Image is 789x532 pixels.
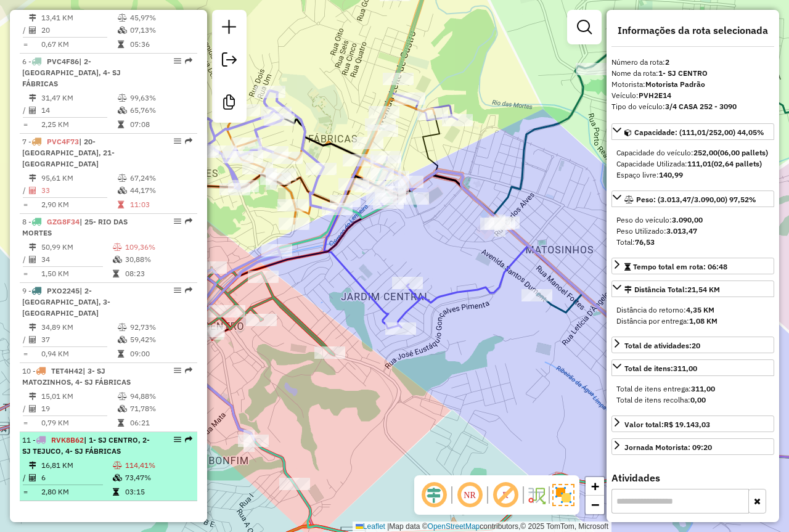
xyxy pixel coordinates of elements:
em: Opções [174,137,181,145]
a: Jornada Motorista: 09:20 [611,438,774,455]
td: = [22,198,28,211]
i: % de utilização do peso [118,174,127,182]
span: Ocultar NR [455,480,484,510]
i: % de utilização da cubagem [118,405,127,412]
td: 95,61 KM [41,172,117,184]
strong: PVH2E14 [639,91,671,100]
i: Tempo total em rota [118,350,124,358]
div: Motorista: [611,79,774,90]
span: | 3- SJ MATOZINHOS, 4- SJ FÁBRICAS [22,366,131,387]
em: Opções [174,367,181,374]
span: Exibir rótulo [491,480,520,510]
td: 2,90 KM [41,198,117,211]
a: Peso: (3.013,47/3.090,00) 97,52% [611,190,774,207]
td: 0,67 KM [41,38,117,51]
i: Total de Atividades [29,107,36,114]
em: Opções [174,218,181,225]
div: Tipo do veículo: [611,101,774,112]
i: Distância Total [29,324,36,331]
i: % de utilização da cubagem [118,187,127,194]
i: Tempo total em rota [118,201,124,208]
a: OpenStreetMap [428,522,480,531]
div: Capacidade: (111,01/252,00) 44,05% [611,142,774,186]
td: 20 [41,24,117,36]
td: 114,41% [125,459,192,472]
i: % de utilização do peso [118,324,127,331]
td: 2,25 KM [41,118,117,131]
td: / [22,403,28,415]
a: Capacidade: (111,01/252,00) 44,05% [611,123,774,140]
td: 99,63% [129,92,192,104]
div: Nome da rota: [611,68,774,79]
td: = [22,486,28,498]
div: Distância Total: [624,284,720,295]
a: Total de atividades:20 [611,337,774,353]
td: 09:00 [129,348,192,360]
em: Rota exportada [185,218,192,225]
i: Total de Atividades [29,27,36,34]
div: Distância por entrega: [616,316,769,327]
span: | 2- [GEOGRAPHIC_DATA], 4- SJ FÁBRICAS [22,57,121,88]
span: RVK8B62 [51,435,84,444]
td: 0,79 KM [41,417,117,429]
a: Leaflet [356,522,385,531]
i: Total de Atividades [29,187,36,194]
td: / [22,472,28,484]
strong: R$ 19.143,03 [664,420,710,429]
div: Espaço livre: [616,170,769,181]
span: + [591,478,599,494]
td: 71,78% [129,403,192,415]
i: Total de Atividades [29,474,36,481]
strong: 2 [665,57,669,67]
span: | [387,522,389,531]
td: 16,81 KM [41,459,112,472]
div: Total de itens entrega: [616,383,769,395]
span: 7 - [22,137,115,168]
strong: 20 [692,341,700,350]
i: Distância Total [29,462,36,469]
td: 13,41 KM [41,12,117,24]
i: % de utilização da cubagem [118,107,127,114]
td: / [22,104,28,117]
span: 6 - [22,57,121,88]
span: TET4H42 [51,366,83,375]
td: 94,88% [129,390,192,403]
strong: 1,08 KM [689,316,717,325]
div: Valor total: [624,419,710,430]
a: Distância Total:21,54 KM [611,280,774,297]
div: Total de itens recolha: [616,395,769,406]
strong: 3.090,00 [672,215,703,224]
span: Capacidade: (111,01/252,00) 44,05% [634,128,764,137]
td: = [22,417,28,429]
div: Número da rota: [611,57,774,68]
td: = [22,268,28,280]
span: PVC4F86 [47,57,79,66]
span: Ocultar deslocamento [419,480,449,510]
td: 14 [41,104,117,117]
span: − [591,497,599,512]
img: Exibir/Ocultar setores [552,484,574,506]
img: Fluxo de ruas [526,485,546,505]
td: 34,89 KM [41,321,117,334]
strong: 311,00 [673,364,697,373]
i: Tempo total em rota [113,488,119,496]
td: 30,88% [125,253,192,266]
td: 06:21 [129,417,192,429]
div: Capacidade Utilizada: [616,158,769,170]
span: | 1- SJ CENTRO, 2- SJ TEJUCO, 4- SJ FÁBRICAS [22,435,150,456]
strong: 311,00 [691,384,715,393]
a: Exibir filtros [572,15,597,39]
span: | 20- [GEOGRAPHIC_DATA], 21- [GEOGRAPHIC_DATA] [22,137,115,168]
td: 45,97% [129,12,192,24]
td: 92,73% [129,321,192,334]
div: Map data © contributors,© 2025 TomTom, Microsoft [353,522,611,532]
i: % de utilização da cubagem [118,27,127,34]
div: Total: [616,237,769,248]
strong: 3.013,47 [666,226,697,235]
em: Opções [174,436,181,443]
td: 05:36 [129,38,192,51]
td: = [22,38,28,51]
td: 34 [41,253,112,266]
td: 1,50 KM [41,268,112,280]
td: / [22,24,28,36]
